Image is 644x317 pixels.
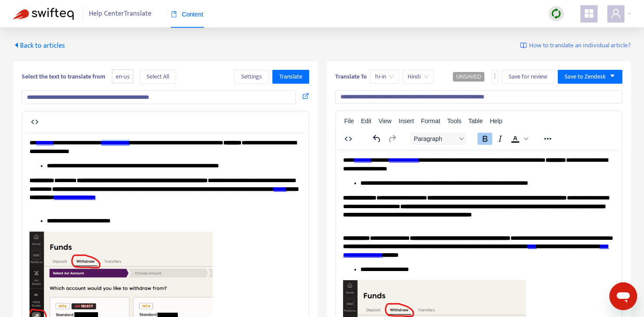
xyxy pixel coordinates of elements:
[140,70,176,84] button: Select All
[490,118,502,124] span: Help
[502,70,554,84] button: Save for review
[22,72,105,82] b: Select the text to translate from
[609,73,615,79] span: caret-down
[520,41,631,51] a: How to translate an individual article?
[529,41,631,51] span: How to translate an individual article?
[565,72,606,82] span: Save to Zendesk
[414,135,456,142] span: Paragraph
[421,118,440,124] span: Format
[279,72,302,82] span: Translate
[492,73,498,79] span: more
[456,74,481,80] span: UNSAVED
[520,42,527,49] img: image-link
[171,11,203,18] span: Content
[112,69,133,84] span: en-us
[344,118,354,124] span: File
[558,70,622,84] button: Save to Zendeskcaret-down
[609,282,637,310] iframe: Button to launch messaging window
[408,70,428,83] span: Hindi
[540,133,555,145] button: Reveal or hide additional toolbar items
[584,8,594,19] span: appstore
[611,8,621,19] span: user
[335,72,367,82] b: Translate To
[551,8,562,19] img: sync.dc5367851b00ba804db3.png
[13,42,20,49] span: caret-left
[13,40,65,52] span: Back to articles
[13,8,74,20] img: Swifteq
[379,118,392,124] span: View
[369,133,384,145] button: Undo
[234,70,269,84] button: Settings
[375,70,394,83] span: hi-in
[508,133,530,145] div: Text color Black
[410,133,467,145] button: Block Paragraph
[171,11,177,17] span: book
[241,72,262,82] span: Settings
[385,133,399,145] button: Redo
[399,118,414,124] span: Insert
[361,118,371,124] span: Edit
[468,118,483,124] span: Table
[447,118,461,124] span: Tools
[272,70,309,84] button: Translate
[509,72,547,82] span: Save for review
[477,133,492,145] button: Bold
[89,6,151,22] span: Help Center Translate
[491,70,498,84] button: more
[493,133,507,145] button: Italic
[147,72,169,82] span: Select All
